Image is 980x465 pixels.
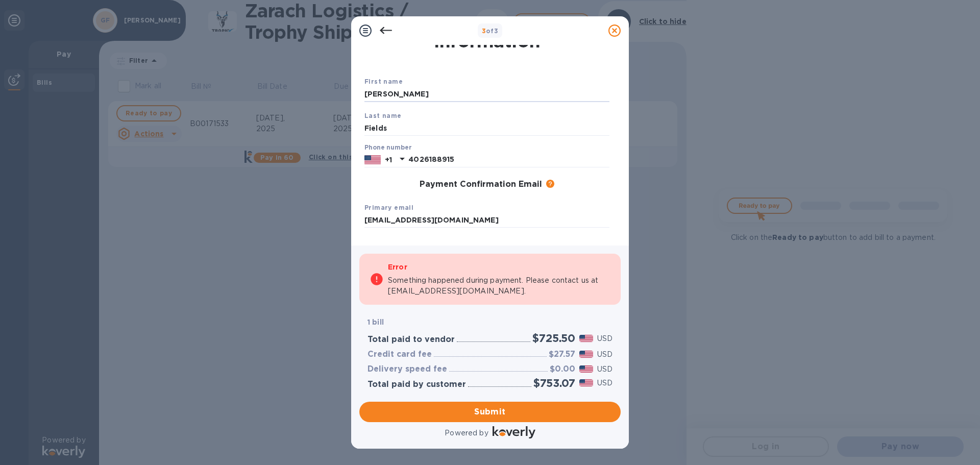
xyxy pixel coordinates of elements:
input: Enter your primary name [364,213,609,228]
b: of 3 [482,27,499,35]
button: Submit [359,402,621,422]
p: USD [597,364,612,375]
img: USD [579,351,593,358]
span: Submit [367,406,612,418]
b: Error [388,263,407,271]
b: First name [364,78,403,85]
h3: Credit card fee [367,350,432,359]
img: US [364,154,381,165]
h3: $0.00 [550,364,575,374]
b: Last name [364,112,402,119]
p: USD [597,333,612,344]
span: 3 [482,27,486,35]
img: Logo [493,426,535,438]
h3: $27.57 [549,350,575,359]
input: Enter your last name [364,120,609,136]
p: +1 [385,155,392,165]
h3: Total paid to vendor [367,335,455,345]
h2: $725.50 [532,332,575,345]
img: USD [579,379,593,386]
p: USD [597,349,612,360]
h1: Payment Contact Information [364,9,609,52]
h3: Delivery speed fee [367,364,447,374]
h3: Total paid by customer [367,380,466,389]
b: Primary email [364,204,413,211]
input: Enter your first name [364,87,609,102]
img: USD [579,335,593,342]
p: Something happened during payment. Please contact us at [EMAIL_ADDRESS][DOMAIN_NAME]. [388,275,610,297]
p: Powered by [445,428,488,438]
label: Phone number [364,145,411,151]
h2: $753.07 [533,377,575,389]
h3: Payment Confirmation Email [420,180,542,189]
p: USD [597,378,612,388]
img: USD [579,365,593,373]
b: 1 bill [367,318,384,326]
input: Enter your phone number [408,152,609,167]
